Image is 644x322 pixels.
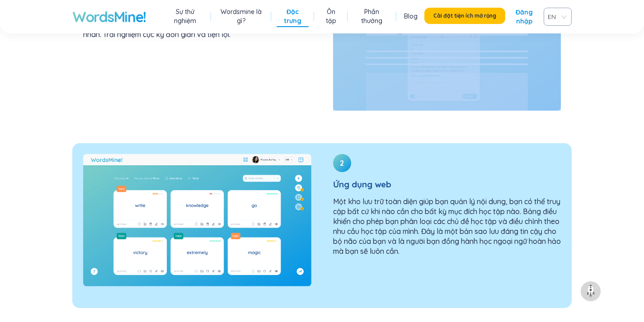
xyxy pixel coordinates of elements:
[404,12,418,21] a: Blog
[424,8,505,24] button: Cài đặt tiện ích mở rộng
[512,8,536,26] a: Đăng nhập
[340,159,344,168] font: 2
[72,8,146,26] a: WordsMine!
[583,284,598,299] img: lên đầu trang
[83,154,311,286] img: Ứng dụng web
[424,8,505,26] a: Cài đặt tiện ích mở rộng
[404,12,418,20] font: Blog
[284,8,301,25] font: Đặc trưng
[322,7,340,25] a: Ôn tập
[279,7,306,25] a: Đặc trưng
[361,8,382,25] font: Phần thưởng
[83,10,305,39] font: Nhấp đúp vào bất kỳ từ nào để tra cứu cả định nghĩa tiếng Việt và tiếng Anh. Hơn nữa, bạn có thể ...
[174,8,196,25] font: Sự thử nghiệm
[548,13,556,21] font: EN
[221,8,262,25] font: Wordsmine là gì?
[166,7,203,25] a: Sự thử nghiệm
[548,10,564,23] span: VIE
[326,8,336,25] font: Ôn tập
[333,197,561,256] font: Một kho lưu trữ toàn diện giúp bạn quản lý nội dung, bạn có thể truy cập bất cứ khi nào cần cho b...
[516,8,533,25] font: Đăng nhập
[333,179,391,190] font: Ứng dụng web
[355,7,388,25] a: Phần thưởng
[219,7,263,25] a: Wordsmine là gì?
[433,12,496,19] font: Cài đặt tiện ích mở rộng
